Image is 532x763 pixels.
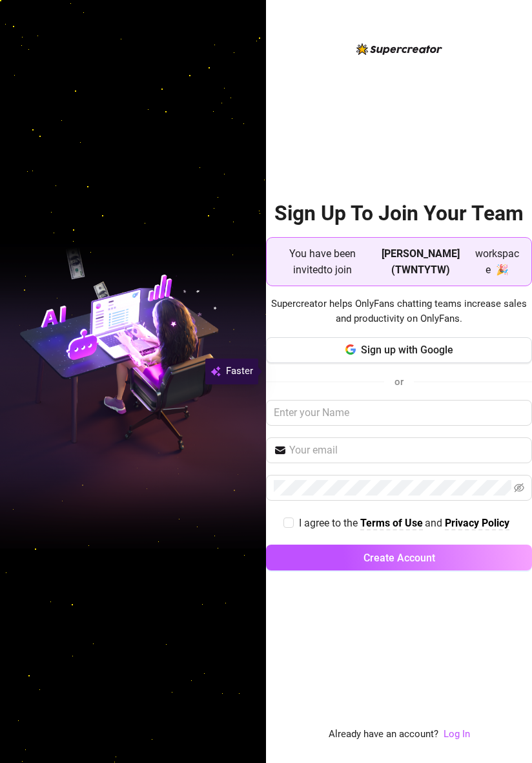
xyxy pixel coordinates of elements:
strong: [PERSON_NAME] (TWNTYTW) [382,247,460,276]
span: workspace 🎉 [473,246,521,278]
span: or [394,376,404,388]
a: Terms of Use [360,517,423,530]
a: Log In [444,728,470,740]
input: Your email [289,443,524,458]
strong: Terms of Use [360,517,423,529]
button: Create Account [266,545,532,570]
span: You have been invited to join [277,246,368,278]
span: Already have an account? [329,727,438,742]
a: Log In [444,727,470,742]
img: svg%3e [210,364,221,379]
span: Sign up with Google [361,344,453,356]
span: I agree to the [299,517,360,529]
strong: Privacy Policy [445,517,509,529]
span: and [425,517,445,529]
a: Privacy Policy [445,517,509,530]
input: Enter your Name [266,400,532,426]
span: Faster [226,364,253,379]
span: eye-invisible [514,483,524,493]
button: Sign up with Google [266,337,532,363]
span: Create Account [363,552,435,564]
img: logo-BBDzfeDw.svg [356,43,442,55]
h2: Sign Up To Join Your Team [266,200,532,227]
span: Supercreator helps OnlyFans chatting teams increase sales and productivity on OnlyFans. [266,297,532,327]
